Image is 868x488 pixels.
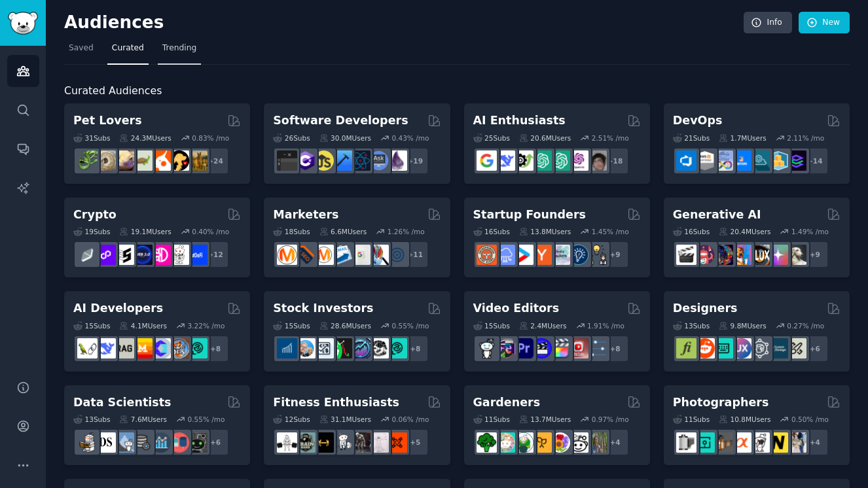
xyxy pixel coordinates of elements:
div: 16 Sub s [473,227,510,236]
img: UXDesign [731,338,751,358]
img: googleads [350,245,371,265]
img: GummySearch logo [8,12,38,35]
img: cockatiel [151,150,171,171]
img: sdforall [731,245,751,265]
img: DeepSeek [96,338,116,358]
div: 20.6M Users [519,133,571,143]
div: 6.6M Users [319,227,367,236]
div: + 14 [801,147,829,175]
img: physicaltherapy [369,432,389,453]
img: PlatformEngineers [786,150,806,171]
img: MarketingResearch [369,245,389,265]
h2: Fitness Enthusiasts [273,394,399,411]
img: CryptoNews [169,245,189,265]
img: AnalogCommunity [713,432,733,453]
div: 1.91 % /mo [587,321,624,330]
img: Docker_DevOps [713,150,733,171]
img: UX_Design [786,338,806,358]
span: Trending [162,43,196,54]
img: Rag [114,338,134,358]
img: 0xPolygon [96,245,116,265]
div: 2.51 % /mo [592,133,629,143]
img: StocksAndTrading [350,338,371,358]
div: + 8 [202,335,229,362]
div: + 8 [602,335,629,362]
img: AWS_Certified_Experts [695,150,715,171]
img: succulents [495,432,515,453]
img: ArtificalIntelligence [587,150,607,171]
img: Trading [332,338,352,358]
img: chatgpt_prompts_ [550,150,570,171]
a: Trending [158,38,201,65]
img: ethstaker [114,245,134,265]
img: premiere [513,338,533,358]
div: 0.55 % /mo [391,321,429,330]
div: 21 Sub s [673,133,710,143]
img: herpetology [77,150,98,171]
img: chatgpt_promptDesign [532,150,552,171]
div: 10.8M Users [719,415,770,424]
div: 24.3M Users [119,133,171,143]
img: analog [676,432,696,453]
img: logodesign [695,338,715,358]
div: 1.49 % /mo [791,227,829,236]
div: + 24 [202,147,229,175]
div: + 12 [202,241,229,268]
img: Youtubevideo [568,338,588,358]
img: learnjavascript [314,150,334,171]
img: Forex [314,338,334,358]
img: GymMotivation [295,432,316,453]
img: DreamBooth [786,245,806,265]
img: startup [513,245,533,265]
img: bigseo [295,245,316,265]
img: Emailmarketing [332,245,352,265]
img: finalcutpro [550,338,570,358]
img: GYM [277,432,297,453]
div: 0.83 % /mo [192,133,229,143]
div: 11 Sub s [673,415,710,424]
div: 30.0M Users [319,133,371,143]
img: canon [750,432,770,453]
div: 20.4M Users [719,227,770,236]
img: AskMarketing [314,245,334,265]
img: streetphotography [695,432,715,453]
h2: Pet Lovers [73,113,142,129]
img: SonyAlpha [731,432,751,453]
div: + 11 [401,241,429,268]
img: workout [314,432,334,453]
div: 2.11 % /mo [787,133,824,143]
img: DevOpsLinks [731,150,751,171]
div: 0.55 % /mo [188,415,225,424]
img: Nikon [768,432,788,453]
img: software [277,150,297,171]
img: reactnative [350,150,371,171]
img: OpenSourceAI [151,338,171,358]
img: AIDevelopersSociety [187,338,208,358]
img: datasets [169,432,189,453]
img: dalle2 [695,245,715,265]
div: 25 Sub s [473,133,510,143]
div: 31 Sub s [73,133,110,143]
div: 26 Sub s [273,133,310,143]
img: PetAdvice [169,150,189,171]
div: 4.1M Users [119,321,167,330]
img: leopardgeckos [114,150,134,171]
h2: AI Developers [73,300,163,317]
img: flowers [550,432,570,453]
div: + 6 [202,428,229,456]
a: New [799,12,850,34]
h2: Gardeners [473,394,541,411]
img: SavageGarden [513,432,533,453]
img: llmops [169,338,189,358]
div: 16 Sub s [673,227,710,236]
img: iOSProgramming [332,150,352,171]
div: 1.26 % /mo [388,227,425,236]
div: 19.1M Users [119,227,171,236]
div: 0.27 % /mo [787,321,824,330]
div: 1.45 % /mo [592,227,629,236]
div: 13 Sub s [673,321,710,330]
img: EntrepreneurRideAlong [477,245,497,265]
img: AskComputerScience [369,150,389,171]
img: Entrepreneurship [568,245,588,265]
div: 13.8M Users [519,227,571,236]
